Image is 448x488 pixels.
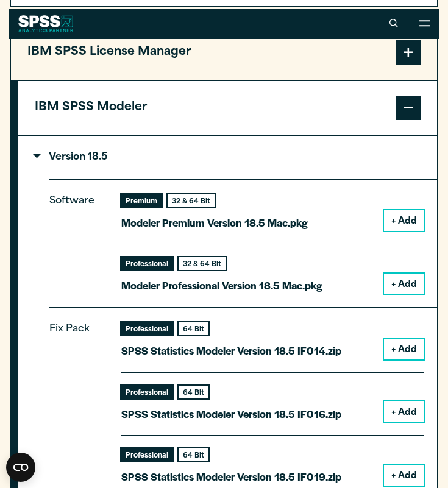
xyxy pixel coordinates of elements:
p: Software [49,193,104,285]
button: IBM SPSS Modeler [18,81,437,135]
p: Version 18.5 [35,152,108,162]
div: 64 Bit [179,448,208,461]
p: Modeler Premium Version 18.5 Mac.pkg [121,214,308,232]
button: + Add [384,274,424,294]
img: SPSS White Logo [18,15,74,32]
div: Professional [121,322,172,335]
summary: Version 18.5 [18,136,437,179]
p: SPSS Statistics Modeler Version 18.5 IF016.zip [121,405,341,423]
p: SPSS Statistics Modeler Version 18.5 IF014.zip [121,342,341,359]
div: 32 & 64 Bit [168,194,215,207]
div: 64 Bit [179,322,208,335]
button: Open CMP widget [6,453,35,482]
div: Professional [121,448,172,461]
div: Professional [121,386,172,398]
button: + Add [384,465,424,486]
div: Premium [121,194,162,207]
button: + Add [384,401,424,422]
button: + Add [384,339,424,359]
div: 32 & 64 Bit [179,257,226,270]
div: Professional [121,257,172,270]
p: SPSS Statistics Modeler Version 18.5 IF019.zip [121,468,341,486]
button: IBM SPSS License Manager [11,25,437,79]
p: Modeler Professional Version 18.5 Mac.pkg [121,277,322,294]
button: + Add [384,210,424,231]
p: Fix Pack [49,320,104,476]
div: 64 Bit [179,386,208,398]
